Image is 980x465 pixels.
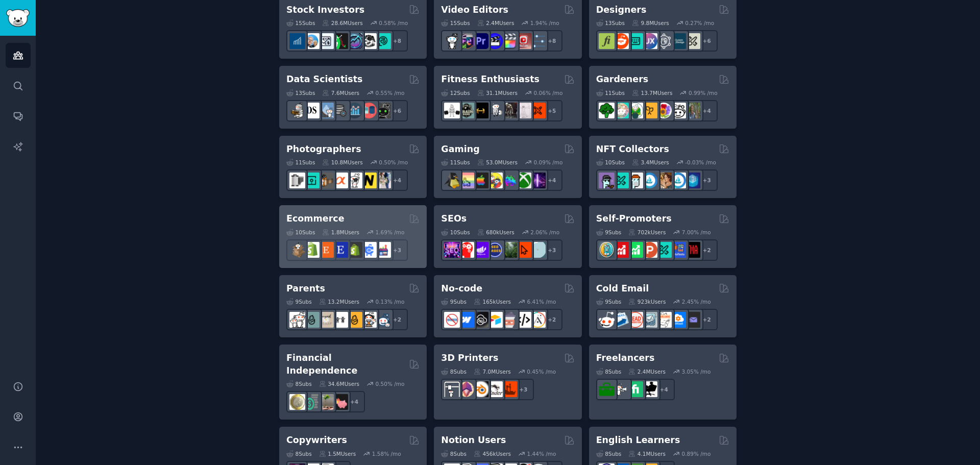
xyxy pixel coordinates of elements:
img: GardenersWorld [684,103,700,118]
img: Etsy [318,242,334,258]
img: ProductHunters [642,242,657,258]
img: selfpromotion [627,242,643,258]
div: 6.41 % /mo [527,298,556,305]
h2: Designers [596,4,647,16]
img: dividends [289,33,305,49]
div: -0.03 % /mo [685,159,716,166]
img: 3Dprinting [444,381,460,397]
img: technicalanalysis [375,33,391,49]
img: SavageGarden [627,103,643,118]
img: 3Dmodeling [458,381,474,397]
img: nocode [444,312,460,328]
div: 34.6M Users [319,380,359,387]
div: + 4 [344,391,365,412]
img: ValueInvesting [304,33,320,49]
img: XboxGamers [516,173,531,188]
div: 9 Sub s [596,298,622,305]
img: OpenSeaNFT [642,173,657,188]
div: 1.58 % /mo [372,450,401,457]
div: 15 Sub s [286,19,315,27]
div: 11 Sub s [596,89,625,96]
div: + 6 [386,100,408,121]
img: fatFIRE [332,394,348,410]
img: betatests [670,242,686,258]
img: dataengineering [332,103,348,118]
div: 8 Sub s [286,380,312,387]
img: beyondthebump [318,312,334,328]
img: UI_Design [627,33,643,49]
img: logodesign [613,33,629,49]
div: 1.69 % /mo [376,229,405,236]
img: vegetablegardening [599,103,615,118]
img: gamers [501,173,517,188]
img: macgaming [473,173,488,188]
h2: Copywriters [286,434,347,447]
img: The_SEO [530,242,546,258]
img: AppIdeas [599,242,615,258]
img: Trading [332,33,348,49]
img: FixMyPrint [501,381,517,397]
img: shopify [304,242,320,258]
div: 702k Users [628,229,666,236]
img: succulents [613,103,629,118]
div: 0.89 % /mo [682,450,711,457]
img: physicaltherapy [516,103,531,118]
div: 2.4M Users [628,368,666,375]
div: 923k Users [628,298,666,305]
div: 0.55 % /mo [376,89,405,96]
img: seogrowth [473,242,488,258]
img: EmailOutreach [684,312,700,328]
img: NoCodeSaaS [473,312,488,328]
div: 31.1M Users [477,89,518,96]
img: ender3 [487,381,503,397]
h2: 3D Printers [441,352,498,364]
img: CryptoArt [656,173,672,188]
h2: Self-Promoters [596,212,672,225]
img: sales [599,312,615,328]
h2: Photographers [286,143,361,156]
img: UXDesign [642,33,657,49]
img: analog [289,173,305,188]
h2: No-code [441,282,482,295]
img: VideoEditors [487,33,503,49]
img: premiere [473,33,488,49]
img: StocksAndTrading [347,33,362,49]
div: 9.8M Users [632,19,669,27]
div: 7.00 % /mo [682,229,711,236]
div: + 4 [386,169,408,191]
img: NoCodeMovement [516,312,531,328]
div: 11 Sub s [286,159,315,166]
img: alphaandbetausers [656,242,672,258]
img: reviewmyshopify [347,242,362,258]
div: 1.8M Users [322,229,359,236]
div: + 4 [696,100,718,121]
img: swingtrading [361,33,377,49]
img: nocodelowcode [501,312,517,328]
div: + 4 [653,379,675,400]
div: 13 Sub s [596,19,625,27]
div: 0.99 % /mo [689,89,718,96]
img: WeddingPhotography [375,173,391,188]
div: 2.45 % /mo [682,298,711,305]
img: OpenseaMarket [670,173,686,188]
img: NFTmarket [627,173,643,188]
img: NewParents [347,312,362,328]
div: 12 Sub s [441,89,470,96]
div: 0.13 % /mo [376,298,405,305]
div: 28.6M Users [322,19,362,27]
img: weightroom [487,103,503,118]
img: flowers [656,103,672,118]
img: Forex [318,33,334,49]
img: TechSEO [458,242,474,258]
img: streetphotography [304,173,320,188]
img: webflow [458,312,474,328]
img: statistics [318,103,334,118]
img: DigitalItems [684,173,700,188]
img: ecommercemarketing [361,242,377,258]
img: Adalo [530,312,546,328]
img: datascience [304,103,320,118]
img: Fiverr [627,381,643,397]
img: daddit [289,312,305,328]
div: 0.06 % /mo [534,89,563,96]
div: + 6 [696,30,718,52]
